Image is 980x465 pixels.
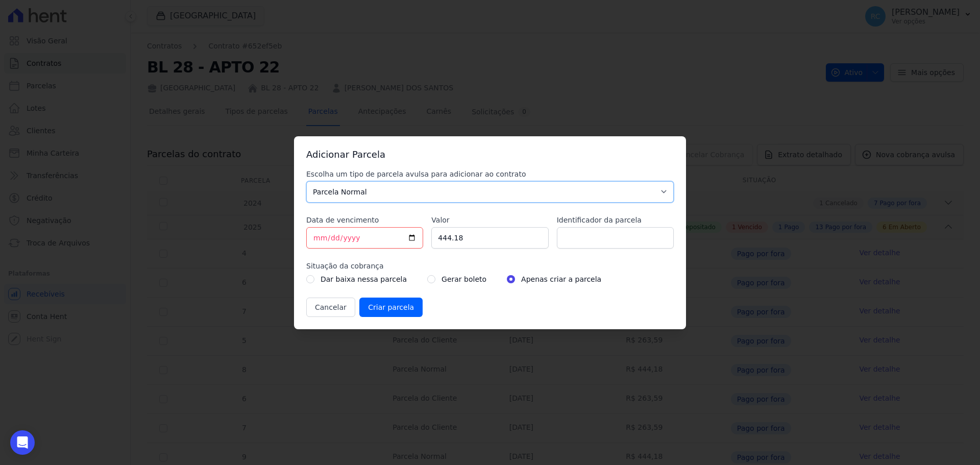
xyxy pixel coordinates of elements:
label: Identificador da parcela [557,215,674,225]
label: Apenas criar a parcela [521,273,601,285]
label: Dar baixa nessa parcela [321,273,407,285]
div: Open Intercom Messenger [10,430,35,455]
label: Data de vencimento [306,215,423,225]
label: Situação da cobrança [306,261,674,271]
button: Cancelar [306,298,355,317]
label: Gerar boleto [442,273,486,285]
input: Criar parcela [359,298,423,317]
label: Valor [431,215,548,225]
h3: Adicionar Parcela [306,149,674,161]
label: Escolha um tipo de parcela avulsa para adicionar ao contrato [306,169,674,179]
